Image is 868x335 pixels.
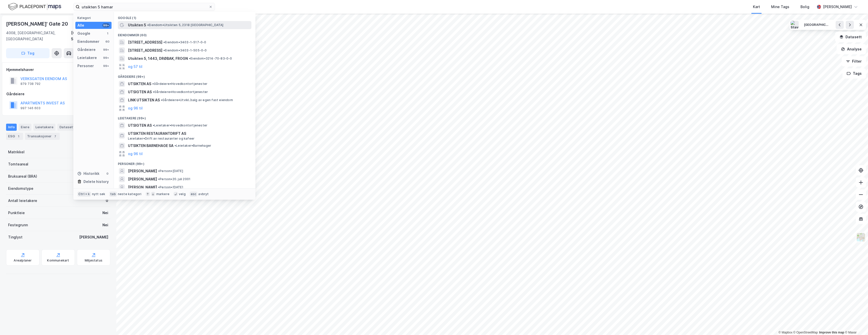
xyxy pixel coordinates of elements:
span: Eiendom • 3403-1-517-0-0 [163,40,206,44]
div: Kategori [77,16,112,20]
span: UTSIGTEN AS [128,89,152,95]
span: • [163,48,165,52]
div: velg [179,192,186,196]
span: • [189,57,190,60]
div: 99+ [102,23,110,27]
div: Delete history [83,179,109,185]
div: Kontrollprogram for chat [843,311,868,335]
div: Tomteareal [8,161,28,167]
span: • [153,90,154,94]
span: • [158,185,160,189]
div: 1 [105,31,110,35]
span: • [147,23,149,27]
div: Tinglyst [8,234,23,240]
div: 60 [105,40,110,44]
div: Hjemmelshaver [6,67,110,73]
span: • [175,144,176,147]
span: [PERSON_NAME] [128,184,157,190]
div: Bolig [800,4,809,10]
div: 0 [106,198,108,204]
div: [GEOGRAPHIC_DATA] [804,23,829,27]
button: Tag [6,48,50,58]
span: [STREET_ADDRESS] [128,47,162,53]
div: Mine Tags [771,4,789,10]
div: Google [77,30,90,36]
div: 99+ [102,64,110,68]
button: og 96 til [128,105,143,111]
span: UTSIKTEN RESTAURANTDRIFT AS [128,131,249,137]
div: 879 738 792 [20,82,40,86]
div: 4008, [GEOGRAPHIC_DATA], [GEOGRAPHIC_DATA] [6,30,71,42]
span: • [153,123,154,127]
div: 0 [105,172,110,176]
div: 7 [53,134,58,139]
div: Kart [753,4,760,10]
span: Leietaker • Barnehager [175,144,211,148]
span: • [158,169,160,173]
span: Gårdeiere • Utvikl./salg av egen fast eiendom [161,98,233,102]
div: ESG [6,133,23,140]
a: Improve this map [819,331,844,334]
div: Datasett [57,124,76,131]
div: Alle [77,22,84,28]
div: Antall leietakere [8,198,37,204]
span: Eiendom • 3403-1-505-0-0 [163,48,207,52]
div: 1 [16,134,21,139]
span: [PERSON_NAME] [128,168,157,174]
span: Leietaker • Drift av restauranter og kafeer [128,137,194,141]
div: Info [6,124,17,131]
div: Leietakere [33,124,55,131]
span: Leietaker • Hovedkontortjenester [153,123,207,127]
span: [PERSON_NAME] [128,176,157,182]
div: Kommunekart [47,258,69,263]
span: Eiendom • Utsikten 5, 2318 [GEOGRAPHIC_DATA] [147,23,224,27]
img: Z [856,232,866,242]
div: Google (1) [114,12,255,21]
button: og 57 til [128,64,142,70]
div: Eiendommer [77,39,99,45]
button: Tags [842,68,866,79]
span: Person • 20. juli 2001 [158,177,190,181]
div: 997 146 603 [20,106,40,110]
div: Nei [102,222,108,228]
div: Punktleie [8,210,25,216]
div: 99+ [102,56,110,60]
div: Ctrl + k [77,192,91,197]
span: UTSIKTEN BARNEHAGE SA [128,143,173,149]
div: Eiendommer (60) [114,29,255,38]
span: • [163,40,165,44]
div: Leietakere [77,55,97,61]
button: og 96 til [128,151,143,157]
div: Personer (99+) [114,158,255,167]
div: Arealplaner [14,258,32,263]
span: Utsikten 5, 1443, DRØBAK, FROGN [128,55,188,62]
span: Person • [DATE] [158,169,183,173]
span: • [158,177,160,181]
iframe: Chat Widget [843,311,868,335]
span: LINK UTSIKTEN AS [128,97,160,103]
div: [GEOGRAPHIC_DATA], 56/647 [71,30,110,42]
button: Analyse [837,44,866,54]
span: UTSIGTEN AS [128,122,152,128]
div: Bruksareal (BRA) [8,173,37,179]
img: Stavanger sentrum [791,21,799,29]
span: Utsikten 5 [128,22,146,28]
div: Gårdeiere [6,91,110,97]
span: • [152,82,154,86]
div: esc [190,192,198,197]
span: Gårdeiere • Hovedkontortjenester [153,90,208,94]
span: • [161,98,162,102]
button: Filter [842,56,866,66]
button: [GEOGRAPHIC_DATA] [801,21,833,29]
div: avbryt [198,192,209,196]
span: Person • [DATE] [158,185,183,189]
div: Eiendomstype [8,185,33,192]
div: Eiere [19,124,31,131]
input: Søk på adresse, matrikkel, gårdeiere, leietakere eller personer [80,3,209,11]
span: Gårdeiere • Hovedkontortjenester [152,82,207,86]
div: Leietakere (99+) [114,112,255,121]
span: Eiendom • 3214-70-83-0-0 [189,57,232,61]
div: markere [156,192,169,196]
div: [PERSON_NAME] [79,234,108,240]
div: Gårdeiere [77,47,96,53]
